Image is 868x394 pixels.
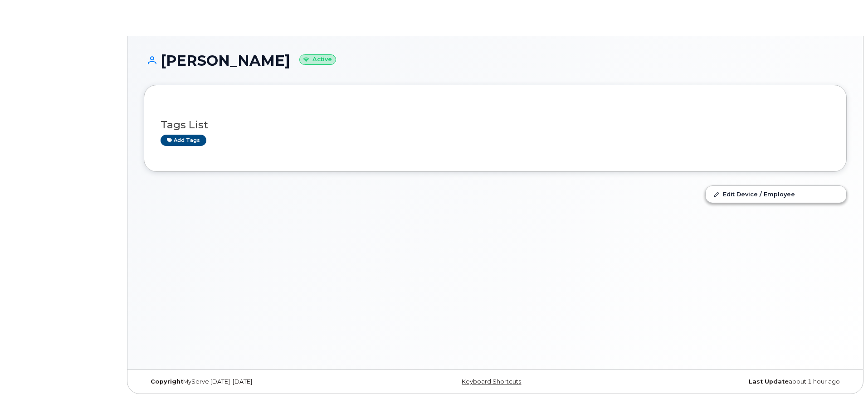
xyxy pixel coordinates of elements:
strong: Last Update [749,378,789,385]
a: Keyboard Shortcuts [462,378,521,385]
small: Active [299,54,336,65]
strong: Copyright [151,378,183,385]
h1: [PERSON_NAME] [144,53,847,68]
div: about 1 hour ago [612,378,847,385]
h3: Tags List [161,119,830,131]
a: Edit Device / Employee [706,186,846,202]
div: MyServe [DATE]–[DATE] [144,378,378,385]
a: Add tags [161,135,206,146]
